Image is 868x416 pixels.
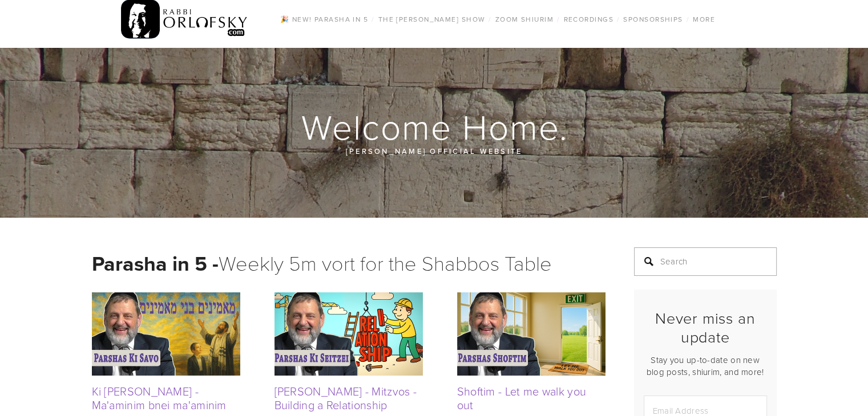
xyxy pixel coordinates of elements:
input: Search [634,247,777,276]
a: Shoftim - Let me walk you out [457,383,587,413]
span: / [488,14,491,24]
span: / [557,14,560,24]
img: Ki Seitzei - Mitzvos - Building a Relationship [274,292,423,376]
a: The [PERSON_NAME] Show [375,12,489,27]
span: / [687,14,689,24]
span: / [617,14,620,24]
p: [PERSON_NAME] official website [160,145,708,157]
h1: Weekly 5m vort for the Shabbos Table [92,247,605,279]
a: 🎉 NEW! Parasha in 5 [277,12,372,27]
a: Sponsorships [620,12,686,27]
strong: Parasha in 5 - [92,248,219,278]
img: Shoftim - Let me walk you out [457,292,605,376]
p: Stay you up-to-date on new blog posts, shiurim, and more! [644,354,767,378]
a: Recordings [560,12,616,27]
h1: Welcome Home. [92,108,778,145]
span: / [372,14,374,24]
img: Ki Savo - Ma'aminim bnei ma'aminim [92,292,240,376]
h2: Never miss an update [644,309,767,346]
a: [PERSON_NAME] - Mitzvos - Building a Relationship [274,383,417,413]
a: Zoom Shiurim [492,12,557,27]
a: More [689,12,718,27]
a: Ki [PERSON_NAME] - Ma'aminim bnei ma'aminim [92,383,227,413]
